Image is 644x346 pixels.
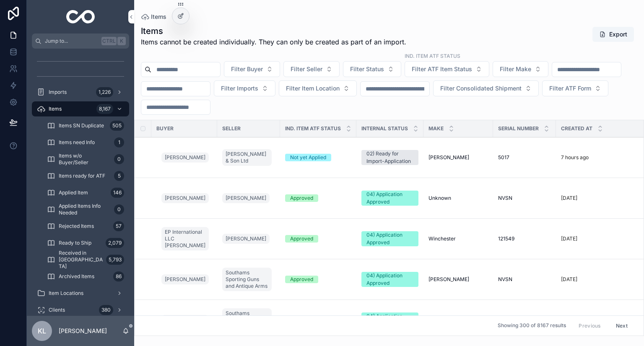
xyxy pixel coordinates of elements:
[214,80,275,96] button: Select Button
[141,37,406,47] span: Items cannot be created individually. They can only be created as part of an import.
[42,118,129,133] a: Items SN Duplicate505
[549,84,591,93] span: Filter ATF Form
[592,27,634,42] button: Export
[428,235,488,242] a: Winchester
[96,104,113,114] div: 8,167
[49,290,83,297] span: Item Locations
[118,38,125,44] span: K
[428,195,488,201] a: Unknown
[222,191,275,205] a: [PERSON_NAME]
[42,185,129,200] a: Applied Item146
[114,171,124,181] div: 5
[440,84,522,93] span: Filter Consolidated Shipment
[222,307,275,333] a: Southams Sporting Guns and Antique Arms
[222,125,241,132] span: Seller
[32,34,129,49] button: Jump to...CtrlK
[285,125,341,132] span: Ind. Item ATF Status
[114,204,124,214] div: 0
[161,191,212,205] a: [PERSON_NAME]
[561,195,642,201] a: [DATE]
[222,308,272,332] a: Southams Sporting Guns and Antique Arms
[412,65,472,73] span: Filter ATF Item Status
[42,219,129,234] a: Rejected Items57
[561,195,577,201] p: [DATE]
[366,312,413,328] div: 04) Application Approved
[561,235,577,242] p: [DATE]
[285,276,351,283] a: Approved
[42,202,129,217] a: Applied Items Info Needed0
[285,194,351,202] a: Approved
[49,106,62,112] span: Items
[428,276,469,283] span: [PERSON_NAME]
[151,13,166,21] span: Items
[279,80,357,96] button: Select Button
[113,221,124,231] div: 57
[610,319,634,332] button: Next
[49,89,67,96] span: Imports
[500,65,531,73] span: Filter Make
[42,135,129,150] a: Items need Info1
[285,154,351,161] a: Not yet Applied
[161,151,212,164] a: [PERSON_NAME]
[161,225,212,252] a: EP International LLC [PERSON_NAME]
[561,154,642,161] a: 7 hours ago
[283,61,340,77] button: Select Button
[32,286,129,301] a: Item Locations
[290,235,313,243] div: Approved
[561,276,642,283] a: [DATE]
[493,61,548,77] button: Select Button
[165,229,205,249] span: EP International LLC [PERSON_NAME]
[428,276,488,283] a: [PERSON_NAME]
[59,152,111,166] span: Items w/o Buyer/Seller
[222,232,275,245] a: [PERSON_NAME]
[59,327,107,335] p: [PERSON_NAME]
[222,234,270,244] a: [PERSON_NAME]
[114,137,124,147] div: 1
[343,61,401,77] button: Select Button
[498,125,539,132] span: Serial Number
[290,276,313,283] div: Approved
[224,61,280,77] button: Select Button
[428,125,444,132] span: Make
[161,274,209,284] a: [PERSON_NAME]
[498,323,566,329] span: Showing 300 of 8167 results
[42,269,129,284] a: Archived Items86
[222,149,272,166] a: [PERSON_NAME] & Son Ltd
[226,310,268,330] span: Southams Sporting Guns and Antique Arms
[45,38,98,44] span: Jump to...
[231,65,263,73] span: Filter Buyer
[101,37,117,45] span: Ctrl
[561,276,577,283] p: [DATE]
[561,154,589,161] p: 7 hours ago
[428,195,451,201] span: Unknown
[222,268,272,291] a: Southams Sporting Guns and Antique Arms
[59,240,91,246] span: Ready to Ship
[32,85,129,100] a: Imports1,226
[498,195,551,201] a: NVSN
[290,194,313,202] div: Approved
[366,231,413,246] div: 04) Application Approved
[366,272,413,287] div: 04) Application Approved
[361,272,418,287] a: 04) Application Approved
[32,302,129,318] a: Clients380
[498,276,551,283] a: NVSN
[405,52,460,59] label: ind. Item ATF Status
[361,150,418,165] a: 02) Ready for Import-Application
[285,235,351,243] a: Approved
[106,255,124,265] div: 5,793
[114,154,124,164] div: 0
[161,315,209,325] a: [PERSON_NAME]
[226,151,268,164] span: [PERSON_NAME] & Son Ltd
[161,227,209,250] a: EP International LLC [PERSON_NAME]
[38,326,46,336] span: KL
[59,273,94,280] span: Archived Items
[59,223,94,230] span: Rejected Items
[49,307,65,313] span: Clients
[59,173,105,179] span: Items ready for ATF
[498,235,514,242] span: 121549
[165,195,205,201] span: [PERSON_NAME]
[498,154,551,161] a: 5017
[66,10,95,23] img: App logo
[366,191,413,206] div: 04) Application Approved
[99,305,113,315] div: 380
